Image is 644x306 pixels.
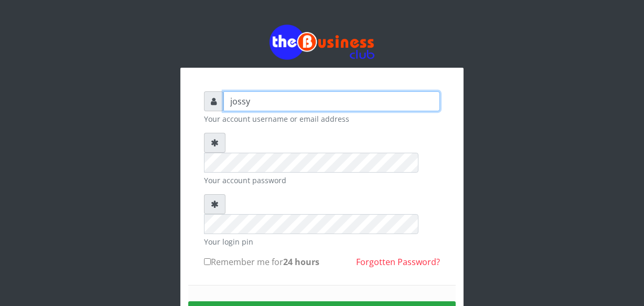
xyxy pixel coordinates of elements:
[204,175,440,186] small: Your account password
[204,236,440,247] small: Your login pin
[283,256,319,268] b: 24 hours
[204,258,211,265] input: Remember me for24 hours
[356,256,440,268] a: Forgotten Password?
[204,256,319,268] label: Remember me for
[204,113,440,124] small: Your account username or email address
[223,91,440,111] input: Username or email address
